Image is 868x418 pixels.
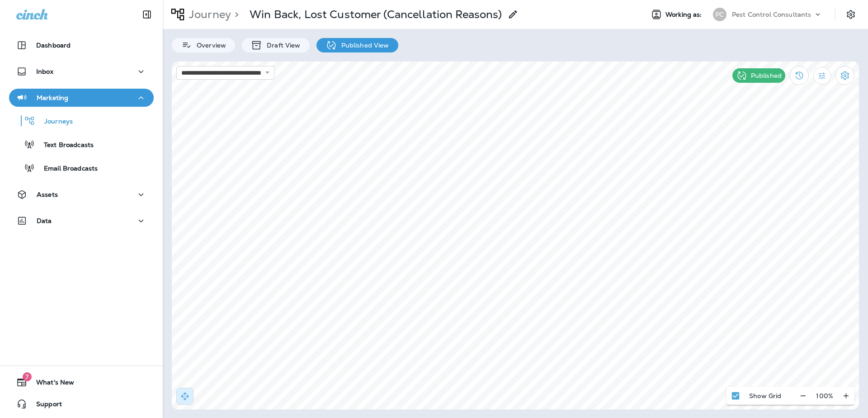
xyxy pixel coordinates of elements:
p: 100 % [816,392,833,399]
p: Draft View [262,42,300,49]
button: Journeys [9,111,154,130]
p: Dashboard [36,42,71,49]
button: Assets [9,185,154,204]
div: PC [713,8,726,21]
button: Inbox [9,62,154,81]
span: 7 [23,372,32,381]
p: Journey [185,8,231,21]
p: Journeys [35,118,73,126]
p: Overview [192,42,226,49]
span: Working as: [665,11,704,19]
p: Published View [337,42,389,49]
button: View Changelog [790,66,809,85]
button: Dashboard [9,36,154,54]
button: Email Broadcasts [9,158,154,177]
p: > [231,8,239,21]
p: Win Back, Lost Customer (Cancellation Reasons) [250,8,502,21]
button: Data [9,212,154,230]
button: Support [9,395,154,413]
p: Published [751,72,782,79]
p: Marketing [37,94,68,101]
button: 7What's New [9,373,154,391]
p: Pest Control Consultants [732,11,811,18]
p: Text Broadcasts [35,141,94,150]
p: Email Broadcasts [35,165,98,173]
p: Data [37,217,52,224]
span: Support [27,400,62,411]
p: Assets [37,191,58,198]
button: Collapse Sidebar [134,5,160,24]
button: Settings [835,66,854,85]
button: Marketing [9,89,154,107]
button: Text Broadcasts [9,135,154,154]
button: Filter Statistics [813,67,831,85]
p: Show Grid [749,392,781,399]
button: Settings [843,6,859,23]
span: What's New [27,379,74,389]
p: Inbox [36,68,53,75]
